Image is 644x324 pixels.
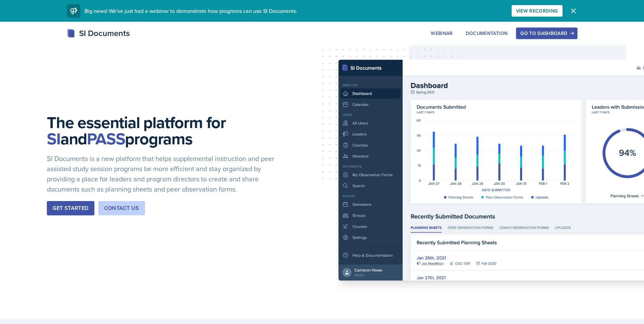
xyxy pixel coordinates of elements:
[67,27,130,39] div: SI Documents
[461,28,512,39] button: Documentation
[516,28,577,39] button: Go to Dashboard
[104,204,139,212] div: Contact Us
[85,7,297,15] span: Big news! We've just had a webinar to demonstrate how programs can use SI Documents.
[426,28,457,39] button: Webinar
[520,31,573,36] div: Go to Dashboard
[466,31,508,36] div: Documentation
[516,8,558,14] div: View Recording
[53,204,88,212] div: Get Started
[431,31,453,36] div: Webinar
[512,5,563,17] button: View Recording
[98,201,145,215] button: Contact Us
[47,201,94,215] button: Get Started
